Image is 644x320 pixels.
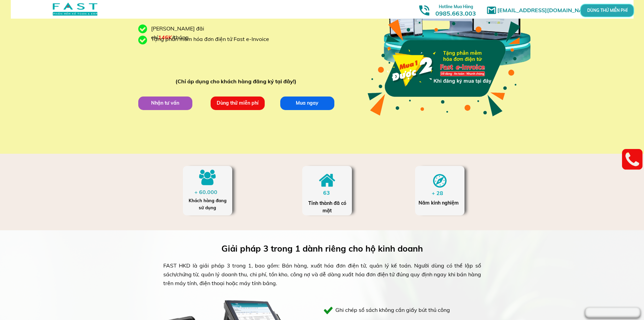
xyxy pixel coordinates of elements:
[210,96,264,110] p: Dùng thử miễn phí
[323,189,336,197] div: 63
[151,35,274,44] div: Tặng phần mềm hóa đơn điện tử Fast e-Invoice
[308,199,347,215] div: Tỉnh thành đã có mặt
[163,261,481,287] div: FAST HKD là giải pháp 3 trong 1, bao gồm: Bán hàng, xuất hóa đơn điện tử, quản lý kế toán. Người ...
[280,96,334,110] p: Mua ngay
[151,24,239,42] div: [PERSON_NAME] đãi chỉ /tháng
[138,96,192,110] p: Nhận tư vấn
[497,6,597,15] h1: [EMAIL_ADDRESS][DOMAIN_NAME]
[335,306,474,315] h3: Ghi chép sổ sách không cần giấy bút thủ công
[186,197,229,211] div: Khách hàng đang sử dụng
[175,77,300,86] div: (Chỉ áp dụng cho khách hàng đăng ký tại đây!)
[158,34,172,41] span: 146K
[221,242,433,255] h3: Giải pháp 3 trong 1 dành riêng cho hộ kinh doanh
[419,199,461,207] div: Năm kinh nghiệm
[439,4,473,9] span: Hotline Mua Hàng
[428,2,483,17] h3: 0985.663.003
[599,9,615,13] p: DÙNG THỬ MIỄN PHÍ
[432,189,450,198] div: + 28
[194,188,221,197] div: + 60.000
